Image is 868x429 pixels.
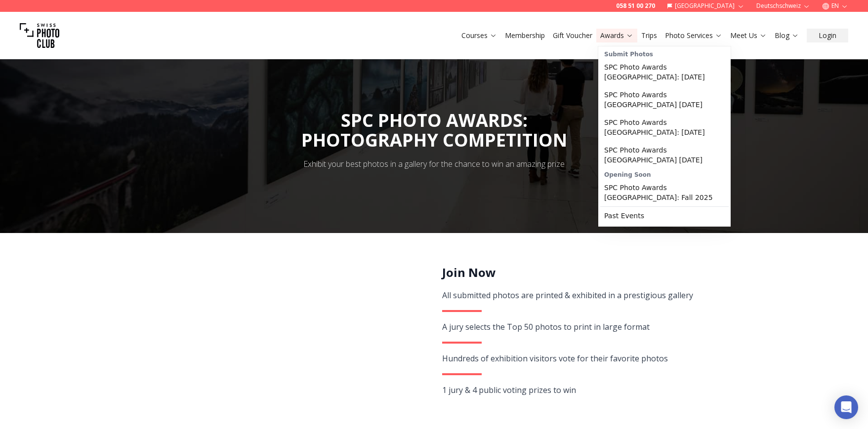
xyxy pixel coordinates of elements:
a: 058 51 00 270 [616,2,655,10]
div: PHOTOGRAPHY COMPETITION [301,130,567,150]
a: Blog [775,31,799,40]
a: SPC Photo Awards [GEOGRAPHIC_DATA]: [DATE] [600,58,729,86]
div: Hundreds of exhibition visitors vote for their favorite photos [442,351,731,365]
button: Gift Voucher [549,29,596,42]
button: Login [807,29,848,42]
div: 1 jury & 4 public voting prizes to win [442,383,731,397]
button: Courses [457,29,501,42]
a: SPC Photo Awards [GEOGRAPHIC_DATA]: Fall 2025 [600,179,729,206]
button: Trips [637,29,661,42]
div: All submitted photos are printed & exhibited in a prestigious gallery [442,288,731,302]
div: A jury selects the Top 50 photos to print in large format [442,320,731,334]
a: Awards [600,31,633,40]
a: Gift Voucher [553,31,592,40]
div: Exhibit your best photos in a gallery for the chance to win an amazing prize [303,158,565,170]
div: Open Intercom Messenger [834,395,858,419]
button: Meet Us [726,29,771,42]
a: SPC Photo Awards [GEOGRAPHIC_DATA]: [DATE] [600,114,729,141]
a: Membership [505,31,545,40]
div: Submit Photos [600,48,729,58]
div: Opening Soon [600,169,729,179]
a: Courses [461,31,497,40]
a: SPC Photo Awards [GEOGRAPHIC_DATA] [DATE] [600,141,729,169]
a: Photo Services [665,31,722,40]
a: SPC Photo Awards [GEOGRAPHIC_DATA] [DATE] [600,86,729,114]
button: Membership [501,29,549,42]
a: Past Events [600,207,729,225]
a: Trips [641,31,657,40]
button: Photo Services [661,29,726,42]
button: Blog [771,29,803,42]
span: SPC PHOTO AWARDS: [301,108,567,150]
h2: Join Now [442,265,731,280]
img: Swiss photo club [20,16,59,55]
a: Meet Us [730,31,767,40]
button: Awards [596,29,637,42]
